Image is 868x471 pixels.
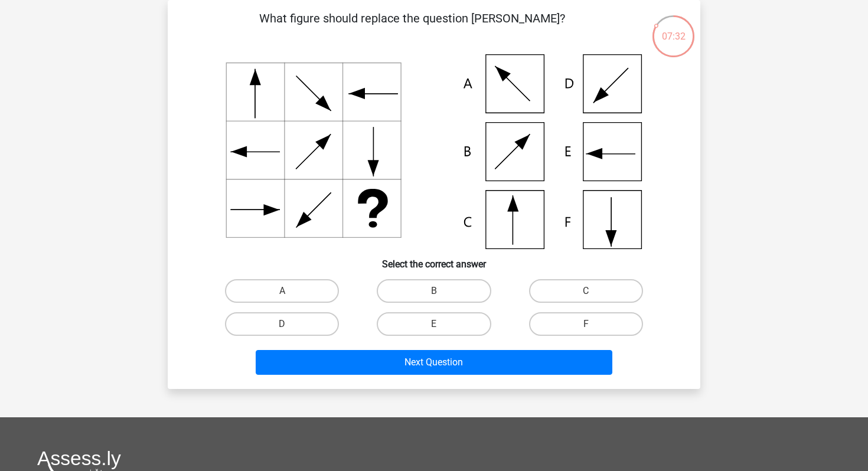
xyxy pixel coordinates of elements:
[225,279,339,303] label: A
[187,249,681,270] h6: Select the correct answer
[256,350,613,375] button: Next Question
[187,9,637,45] p: What figure should replace the question [PERSON_NAME]?
[529,312,643,336] label: F
[225,312,339,336] label: D
[651,14,696,44] div: 07:32
[377,279,491,303] label: B
[529,279,643,303] label: C
[377,312,491,336] label: E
